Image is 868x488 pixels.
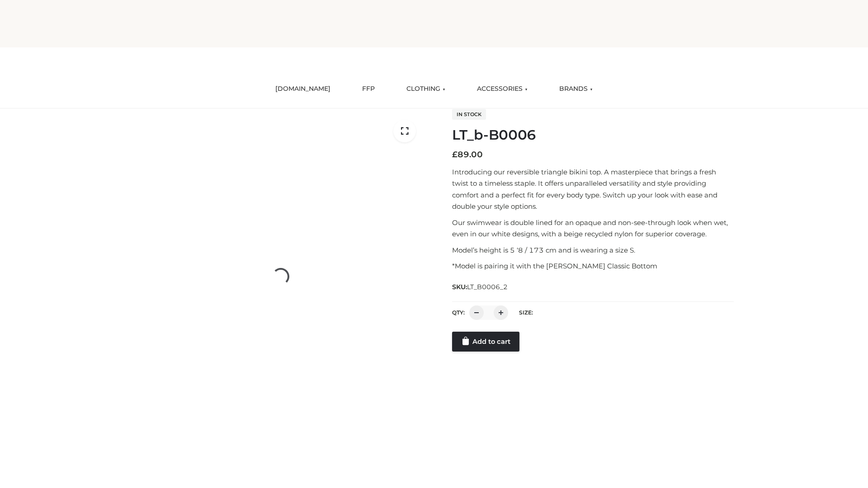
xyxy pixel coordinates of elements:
label: Size: [519,309,533,316]
a: BRANDS [552,79,599,99]
a: ACCESSORIES [470,79,534,99]
p: *Model is pairing it with the [PERSON_NAME] Classic Bottom [452,260,734,272]
span: £ [452,150,458,160]
bdi: 89.00 [452,150,483,160]
label: QTY: [452,309,465,316]
p: Model’s height is 5 ‘8 / 173 cm and is wearing a size S. [452,244,734,256]
span: SKU: [452,282,509,292]
a: FFP [355,79,382,99]
a: [DOMAIN_NAME] [269,79,337,99]
span: LT_B0006_2 [467,283,508,291]
p: Our swimwear is double lined for an opaque and non-see-through look when wet, even in our white d... [452,217,734,240]
a: Add to cart [452,332,519,352]
p: Introducing our reversible triangle bikini top. A masterpiece that brings a fresh twist to a time... [452,166,734,212]
h1: LT_b-B0006 [452,127,734,143]
span: In stock [452,109,486,120]
a: CLOTHING [400,79,452,99]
